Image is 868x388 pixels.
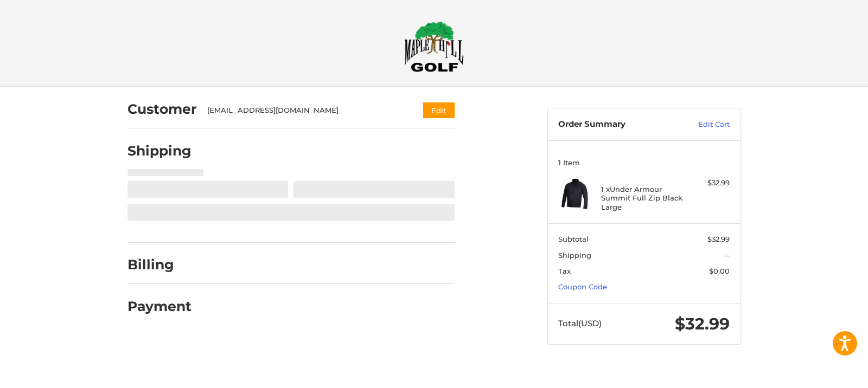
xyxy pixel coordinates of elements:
div: $32.99 [687,178,730,189]
h2: Customer [127,101,197,118]
span: Subtotal [558,235,589,243]
h2: Billing [127,256,191,273]
div: [EMAIL_ADDRESS][DOMAIN_NAME] [207,105,402,116]
span: $32.99 [707,235,730,243]
span: $32.99 [675,314,730,334]
h2: Payment [127,298,192,315]
span: -- [724,251,730,260]
span: Shipping [558,251,591,260]
a: Edit Cart [675,119,730,130]
a: Coupon Code [558,282,607,291]
img: Maple Hill Golf [404,21,464,72]
span: Total (USD) [558,318,602,328]
h4: 1 x Under Armour Summit Full Zip Black Large [601,185,684,211]
h2: Shipping [127,143,192,159]
span: $0.00 [709,267,730,275]
button: Edit [423,102,455,118]
iframe: Google Customer Reviews [778,359,868,388]
h3: Order Summary [558,119,675,130]
h3: 1 Item [558,158,730,167]
span: Tax [558,267,571,275]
